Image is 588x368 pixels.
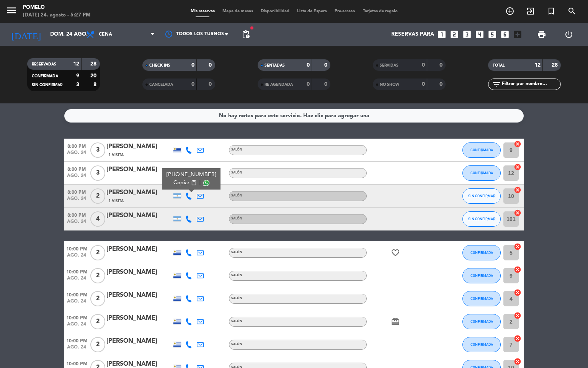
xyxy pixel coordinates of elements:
[422,82,425,87] strong: 0
[265,83,293,87] span: RE AGENDADA
[191,62,194,68] strong: 0
[106,244,171,254] div: [PERSON_NAME]
[23,4,90,11] div: Pomelo
[514,289,521,296] i: cancel
[449,29,459,39] i: looks_two
[534,62,541,68] strong: 12
[250,26,254,30] span: fiber_manual_record
[219,9,257,13] span: Mapa de mesas
[64,359,89,368] span: 10:00 PM
[64,196,89,205] span: ago. 24
[547,7,556,16] i: turned_in_not
[492,80,501,89] i: filter_list
[108,152,124,158] span: 1 Visita
[173,179,189,187] span: Copiar
[470,148,493,152] span: CONFIRMADA
[64,219,89,228] span: ago. 24
[64,187,89,196] span: 8:00 PM
[231,194,242,197] span: Salón
[64,141,89,150] span: 8:00 PM
[265,64,285,67] span: SENTADAS
[64,244,89,253] span: 10:00 PM
[439,82,444,87] strong: 0
[470,319,493,324] span: CONFIRMADA
[90,188,105,204] span: 2
[514,358,521,365] i: cancel
[514,163,521,171] i: cancel
[149,64,170,67] span: CHECK INS
[231,274,242,277] span: Salón
[90,268,105,283] span: 2
[209,82,213,87] strong: 0
[439,62,444,68] strong: 0
[106,188,171,198] div: [PERSON_NAME]
[93,82,98,87] strong: 8
[324,82,329,87] strong: 0
[231,148,242,151] span: Salón
[380,64,399,67] span: SERVIDAS
[505,7,514,16] i: add_circle_outline
[231,320,242,323] span: Salón
[462,142,501,158] button: CONFIRMADA
[219,111,369,120] div: No hay notas para este servicio. Haz clic para agregar una
[567,7,577,16] i: search
[191,180,197,186] span: content_paste
[108,198,124,204] span: 1 Visita
[106,211,171,221] div: [PERSON_NAME]
[73,61,79,67] strong: 12
[359,9,402,13] span: Tarjetas de regalo
[468,194,495,198] span: SIN CONFIRMAR
[106,142,171,152] div: [PERSON_NAME]
[475,29,485,39] i: looks_4
[90,291,105,306] span: 2
[149,83,173,87] span: CANCELADA
[32,62,56,66] span: RESERVADAS
[564,30,573,39] i: power_settings_new
[64,150,89,159] span: ago. 24
[64,210,89,219] span: 8:00 PM
[514,312,521,319] i: cancel
[422,62,425,68] strong: 0
[462,29,472,39] i: looks_3
[514,140,521,148] i: cancel
[513,29,523,39] i: add_box
[293,9,331,13] span: Lista de Espera
[470,250,493,255] span: CONFIRMADA
[90,142,105,158] span: 3
[106,313,171,323] div: [PERSON_NAME]
[324,62,329,68] strong: 0
[462,291,501,306] button: CONFIRMADA
[470,342,493,347] span: CONFIRMADA
[6,5,17,16] i: menu
[64,276,89,285] span: ago. 24
[167,171,217,179] div: [PHONE_NUMBER]
[462,165,501,181] button: CONFIRMADA
[487,29,497,39] i: looks_5
[106,336,171,346] div: [PERSON_NAME]
[470,296,493,301] span: CONFIRMADA
[64,173,89,182] span: ago. 24
[71,30,80,39] i: arrow_drop_down
[257,9,293,13] span: Disponibilidad
[501,80,560,88] input: Filtrar por nombre...
[537,30,546,39] span: print
[90,61,98,67] strong: 28
[526,7,535,16] i: exit_to_app
[209,62,213,68] strong: 0
[241,30,250,39] span: pending_actions
[555,23,582,46] div: LOG OUT
[514,335,521,342] i: cancel
[90,337,105,352] span: 2
[90,165,105,181] span: 3
[437,29,447,39] i: looks_one
[468,217,495,221] span: SIN CONFIRMAR
[64,345,89,353] span: ago. 24
[462,314,501,329] button: CONFIRMADA
[90,314,105,329] span: 2
[64,313,89,322] span: 10:00 PM
[90,245,105,260] span: 2
[514,266,521,273] i: cancel
[64,290,89,299] span: 10:00 PM
[231,343,242,346] span: Salón
[462,268,501,283] button: CONFIRMADA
